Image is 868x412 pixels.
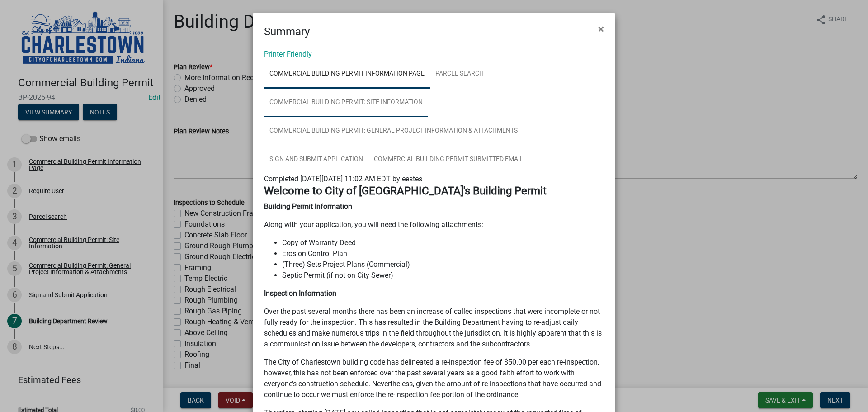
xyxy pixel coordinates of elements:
[264,357,604,400] p: The City of Charlestown building code has delineated a re-inspection fee of $50.00 per each re-in...
[264,117,523,146] a: Commercial Building Permit: General Project Information & Attachments
[264,60,430,89] a: Commercial Building Permit Information Page
[264,175,422,183] span: Completed [DATE][DATE] 11:02 AM EDT by eestes
[282,237,604,248] li: Copy of Warranty Deed
[264,145,368,174] a: Sign and Submit Application
[591,16,611,42] button: Close
[264,88,428,117] a: Commercial Building Permit: Site Information
[264,289,336,298] strong: Inspection Information
[368,145,529,174] a: Commercial Building Permit Submitted Email
[430,60,489,89] a: Parcel search
[282,270,604,281] li: Septic Permit (if not on City Sewer)
[598,23,604,35] span: ×
[264,50,312,58] a: Printer Friendly
[282,259,604,270] li: (Three) Sets Project Plans (Commercial)
[282,248,604,259] li: Erosion Control Plan
[264,306,604,350] p: Over the past several months there has been an increase of called inspections that were incomplet...
[264,185,547,197] strong: Welcome to City of [GEOGRAPHIC_DATA]'s Building Permit
[264,202,352,211] strong: Building Permit Information
[264,24,310,40] h4: Summary
[264,219,604,230] p: Along with your application, you will need the following attachments:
